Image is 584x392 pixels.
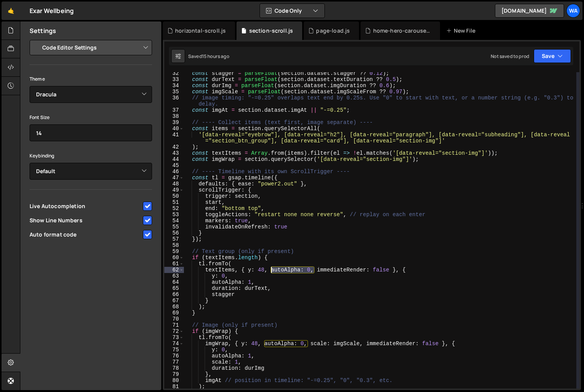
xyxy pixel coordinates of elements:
span: Auto format code [30,231,142,238]
div: 74 [164,341,184,347]
div: 66 [164,291,184,298]
a: 🤙 [2,2,20,20]
div: 35 [164,89,184,95]
span: Show Line Numbers [30,217,142,224]
div: section-scroll.js [249,27,293,35]
div: 50 [164,193,184,199]
div: New File [446,27,478,35]
div: 65 [164,285,184,291]
div: 56 [164,230,184,236]
div: 47 [164,175,184,181]
div: 43 [164,150,184,156]
div: 77 [164,359,184,365]
div: Saved [188,53,229,60]
div: 79 [164,371,184,377]
div: 57 [164,236,184,242]
label: Font Size [30,114,50,121]
div: 76 [164,353,184,359]
div: 72 [164,328,184,334]
div: 63 [164,273,184,279]
div: 71 [164,322,184,328]
div: 48 [164,181,184,187]
h2: Settings [30,26,56,35]
div: 75 [164,347,184,353]
div: 61 [164,261,184,267]
div: 70 [164,316,184,322]
div: 38 [164,113,184,119]
button: Code Only [260,4,324,18]
div: 40 [164,126,184,132]
span: Live Autocompletion [30,202,142,210]
a: [DOMAIN_NAME] [495,4,564,18]
div: 60 [164,255,184,261]
button: Save [534,49,571,63]
div: 81 [164,384,184,390]
div: 53 [164,212,184,218]
div: 54 [164,218,184,224]
div: home-hero-carousel.js [373,27,431,35]
div: 41 [164,132,184,144]
div: 45 [164,162,184,169]
div: 32 [164,70,184,76]
div: 80 [164,377,184,384]
div: 42 [164,144,184,150]
div: 73 [164,334,184,341]
div: 64 [164,279,184,285]
div: 52 [164,205,184,212]
div: 78 [164,365,184,371]
div: 34 [164,83,184,89]
div: 49 [164,187,184,193]
div: 33 [164,76,184,83]
div: 39 [164,119,184,126]
div: horizontal-scroll.js [175,27,226,35]
div: 51 [164,199,184,205]
div: 15 hours ago [202,53,229,60]
div: page-load.js [316,27,350,35]
div: 55 [164,224,184,230]
a: wa [566,4,580,18]
div: 68 [164,304,184,310]
div: Exar Wellbeing [30,6,74,15]
div: 46 [164,169,184,175]
div: 58 [164,242,184,248]
div: 69 [164,310,184,316]
div: 36 [164,95,184,107]
div: 37 [164,107,184,113]
div: 59 [164,248,184,255]
label: Keybinding [30,152,55,160]
div: Not saved to prod [491,53,529,60]
div: 44 [164,156,184,162]
div: 67 [164,298,184,304]
div: 62 [164,267,184,273]
label: Theme [30,75,45,83]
